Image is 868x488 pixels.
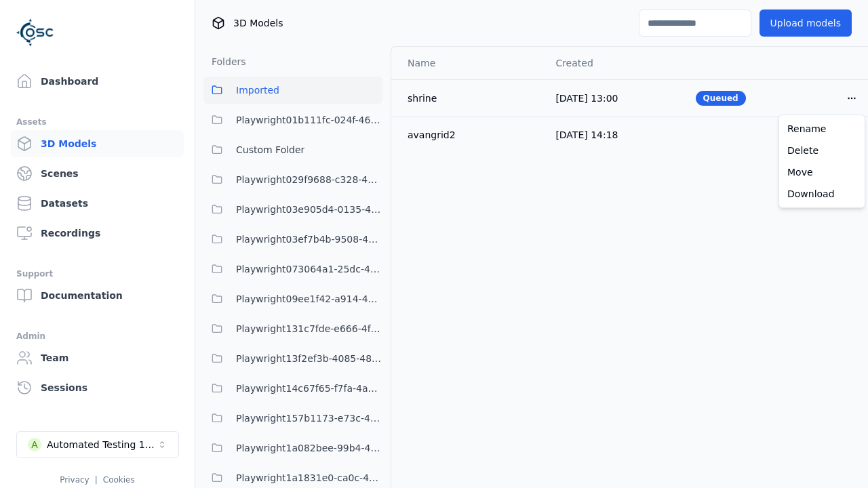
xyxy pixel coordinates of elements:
[782,183,862,205] a: Download
[782,161,862,183] a: Move
[782,118,862,140] a: Rename
[782,140,862,161] a: Delete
